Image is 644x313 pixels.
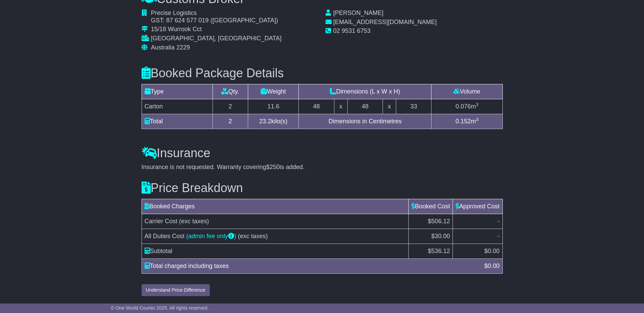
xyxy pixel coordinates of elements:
[431,99,502,114] td: m
[151,35,282,42] div: [GEOGRAPHIC_DATA], [GEOGRAPHIC_DATA]
[431,233,450,239] span: $30.00
[142,181,503,195] h3: Price Breakdown
[431,114,502,129] td: m
[456,103,471,110] span: 0.076
[481,262,503,271] div: $
[259,118,271,125] span: 23.2
[456,118,471,125] span: 0.152
[145,233,185,239] span: All Duties Cost
[248,99,299,114] td: 11.6
[142,114,213,129] td: Total
[145,218,178,225] span: Carrier Cost
[142,284,210,296] button: Understand Price Difference
[299,99,334,114] td: 48
[151,44,282,51] div: Australia 2229
[487,248,499,254] span: 0.00
[151,26,282,33] div: 15/18 Wurrook Cct
[151,9,282,17] div: Precise Logistics
[111,305,209,311] span: © One World Courier 2025. All rights reserved.
[142,199,409,214] td: Booked Charges
[347,99,383,114] td: 48
[476,102,479,107] sup: 3
[179,218,209,225] span: (exc taxes)
[498,218,500,225] span: -
[453,199,502,214] td: Approved Cost
[453,244,502,258] td: $
[213,99,248,114] td: 2
[396,99,431,114] td: 33
[213,84,248,99] td: Qty.
[333,19,437,28] td: [EMAIL_ADDRESS][DOMAIN_NAME]
[383,99,396,114] td: x
[476,117,479,122] sup: 3
[409,244,453,258] td: $
[428,218,450,225] span: $506.12
[142,66,503,80] h3: Booked Package Details
[142,244,409,258] td: Subtotal
[186,233,236,239] a: (admin fee only)
[498,233,500,239] span: -
[248,84,299,99] td: Weight
[238,233,268,239] span: (exc taxes)
[299,84,431,99] td: Dimensions (L x W x H)
[248,114,299,129] td: kilo(s)
[409,199,453,214] td: Booked Cost
[333,9,437,19] td: [PERSON_NAME]
[431,84,502,99] td: Volume
[333,27,437,40] td: 02 9531 6753
[142,84,213,99] td: Type
[266,164,280,170] span: $250
[299,114,431,129] td: Dimensions in Centimetres
[151,17,282,24] div: GST: 87 624 577 019 ([GEOGRAPHIC_DATA])
[142,146,503,160] h3: Insurance
[487,263,499,269] span: 0.00
[334,99,347,114] td: x
[142,164,503,171] div: Insurance is not requested. Warranty covering is added.
[213,114,248,129] td: 2
[431,248,450,254] span: 536.12
[141,262,481,271] div: Total charged including taxes
[142,99,213,114] td: Carton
